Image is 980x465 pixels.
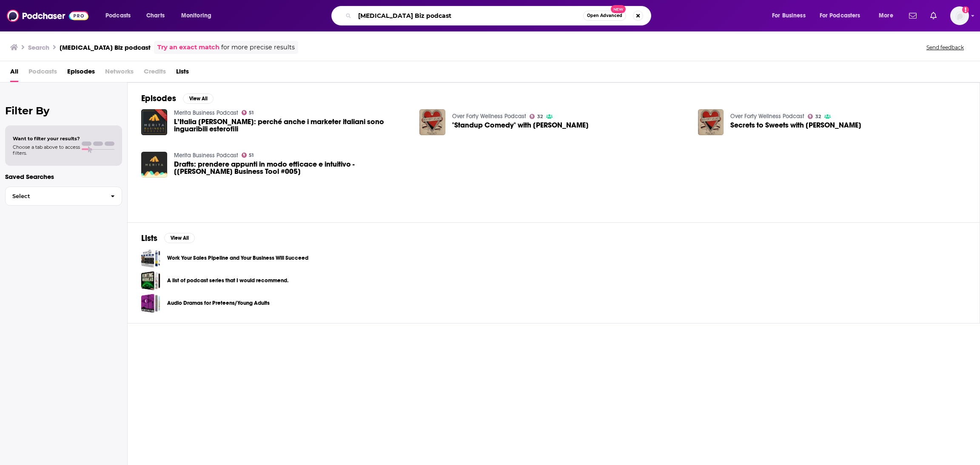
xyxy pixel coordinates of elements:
h2: Lists [141,233,157,244]
a: L’Italia fa schifo: perché anche i marketer italiani sono inguaribili esterofili [174,118,410,133]
div: Search podcasts, credits, & more... [339,6,659,26]
button: View All [164,233,195,243]
a: A list of podcast series that I would recommend. [141,271,160,290]
a: Over Forty Wellness Podcast [730,113,804,120]
a: Audio Dramas for Preteens/Young Adults [141,294,160,313]
span: Want to filter your results? [13,136,80,142]
button: open menu [873,9,904,23]
a: 51 [242,153,254,158]
input: Search podcasts, credits, & more... [355,9,583,23]
a: Work Your Sales Pipeline and Your Business Will Succeed [141,249,160,268]
a: 32 [808,114,821,119]
span: Networks [105,65,134,82]
span: Podcasts [105,10,131,22]
a: EpisodesView All [141,93,214,104]
span: "Standup Comedy" with [PERSON_NAME] [452,122,589,129]
a: ListsView All [141,233,195,244]
img: Podchaser - Follow, Share and Rate Podcasts [7,8,88,24]
button: open menu [100,9,142,23]
a: Work Your Sales Pipeline and Your Business Will Succeed [167,253,308,263]
a: Try an exact match [157,43,219,52]
span: 51 [249,111,254,115]
a: Charts [141,9,170,23]
button: open menu [175,9,222,23]
span: Secrets to Sweets with [PERSON_NAME] [730,122,861,129]
img: Secrets to Sweets with Sarah Lee [698,109,724,135]
span: Logged in as LindaBurns [950,6,969,25]
span: 32 [537,115,543,119]
a: Merita Business Podcast [174,109,238,116]
a: Show notifications dropdown [927,9,940,23]
span: Select [6,193,104,199]
span: For Podcasters [820,10,860,22]
span: 32 [815,115,821,119]
span: Charts [146,10,165,22]
button: Show profile menu [950,6,969,25]
button: open menu [766,9,816,23]
h2: Filter By [5,105,122,117]
span: 51 [249,153,254,157]
a: All [10,65,18,82]
a: Lists [176,65,189,82]
span: Drafts: prendere appunti in modo efficace e intuitivo - [[PERSON_NAME] Business Tool #005] [174,161,410,175]
a: "Standup Comedy" with Steve Lee [452,122,589,129]
h3: Search [28,43,49,51]
button: View All [183,94,214,104]
img: Drafts: prendere appunti in modo efficace e intuitivo - [Merita Business Tool #005] [141,152,167,178]
a: Episodes [67,65,95,82]
svg: Add a profile image [962,6,969,13]
a: Show notifications dropdown [906,9,920,23]
button: open menu [814,9,873,23]
span: for more precise results [221,43,295,52]
button: Send feedback [924,44,966,51]
a: A list of podcast series that I would recommend. [167,276,288,285]
h2: Episodes [141,93,176,104]
a: Secrets to Sweets with Sarah Lee [730,122,861,129]
span: Credits [144,65,166,82]
a: Merita Business Podcast [174,152,238,159]
img: User Profile [950,6,969,25]
a: 32 [530,114,543,119]
a: 51 [242,110,254,115]
span: New [611,5,626,13]
p: Saved Searches [5,173,122,181]
span: Choose a tab above to access filters. [13,144,80,156]
img: "Standup Comedy" with Steve Lee [419,109,445,135]
span: For Business [772,10,806,22]
button: Open AdvancedNew [583,11,626,21]
span: More [879,10,893,22]
img: L’Italia fa schifo: perché anche i marketer italiani sono inguaribili esterofili [141,109,167,135]
button: Select [5,187,122,206]
span: Monitoring [181,10,211,22]
a: Over Forty Wellness Podcast [452,113,526,120]
h3: [MEDICAL_DATA] Biz podcast [60,43,151,51]
a: Drafts: prendere appunti in modo efficace e intuitivo - [Merita Business Tool #005] [174,161,410,175]
a: Audio Dramas for Preteens/Young Adults [167,298,270,308]
span: Podcasts [28,65,57,82]
span: Open Advanced [587,14,622,18]
span: L’Italia [PERSON_NAME]: perché anche i marketer italiani sono inguaribili esterofili [174,118,410,133]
